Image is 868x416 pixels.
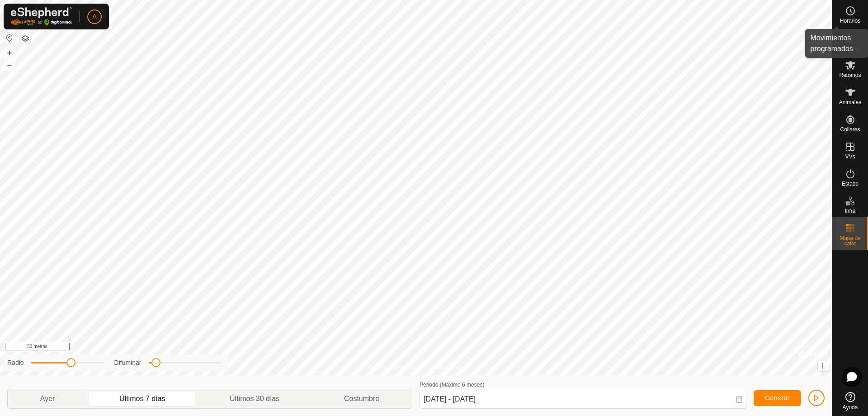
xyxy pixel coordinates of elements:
[840,126,860,133] font: Collares
[844,208,855,214] font: Infra
[822,362,824,370] font: i
[20,33,31,44] button: Capas del Mapa
[11,7,72,26] img: Logotipo de Gallagher
[839,99,861,105] font: Animales
[845,153,855,160] font: VVs
[7,48,12,57] font: +
[420,382,484,388] font: Periodo (Máximo 6 meses)
[840,235,861,247] font: Mapa de calor
[369,363,421,372] a: Política de Privacidad
[4,48,15,58] button: +
[842,45,859,51] font: Alertas
[369,364,421,371] font: Política de Privacidad
[4,59,15,70] button: –
[230,395,279,402] font: Últimos 30 días
[432,364,462,371] font: Contáctanos
[843,404,858,411] font: Ayuda
[7,359,24,366] font: Radio
[432,363,462,372] a: Contáctanos
[842,181,859,187] font: Estado
[344,395,379,402] font: Costumbre
[765,394,790,402] font: Generar
[119,395,165,402] font: Últimos 7 días
[92,13,96,20] font: A
[754,390,801,406] button: Generar
[839,72,861,78] font: Rebaños
[840,18,860,24] font: Horarios
[114,359,142,366] font: Difuminar
[4,33,15,43] button: Restablecer mapa
[7,60,12,69] font: –
[40,395,55,402] font: Ayer
[832,388,868,414] a: Ayuda
[818,361,828,371] button: i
